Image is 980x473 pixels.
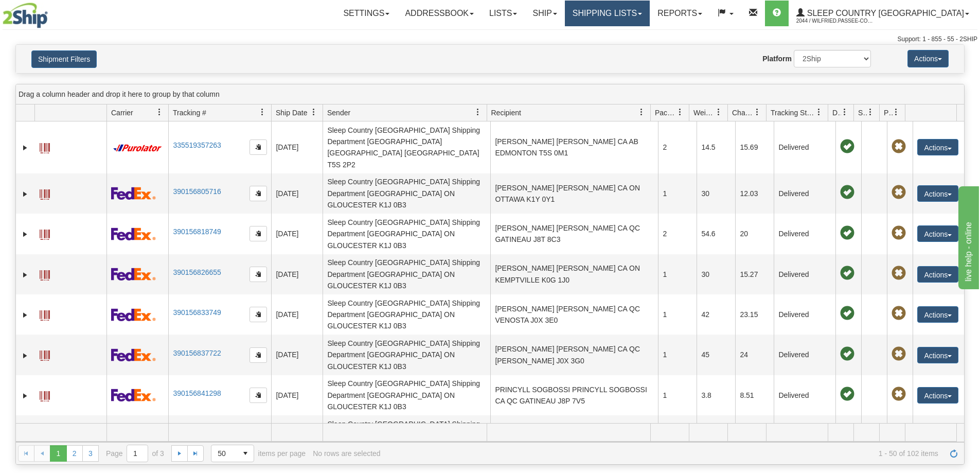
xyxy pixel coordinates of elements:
[796,16,874,26] span: 2044 / Wilfried.Passee-Coutrin
[917,225,958,242] button: Actions
[20,391,30,401] a: Expand
[111,187,156,200] img: 2 - FedEx Express®
[111,268,156,281] img: 2 - FedEx Express®
[697,214,735,254] td: 54.6
[917,185,958,202] button: Actions
[491,108,521,118] span: Recipient
[774,415,835,456] td: Delivered
[892,266,906,281] span: Pickup Not Assigned
[956,184,979,289] iframe: chat widget
[40,185,50,201] a: Label
[3,35,977,44] div: Support: 1 - 855 - 55 - 2SHIP
[20,310,30,320] a: Expand
[173,349,221,357] a: 390156837722
[697,173,735,214] td: 30
[693,108,715,118] span: Weight
[187,445,204,462] a: Go to the last page
[658,254,697,294] td: 1
[774,375,835,415] td: Delivered
[173,108,206,118] span: Tracking #
[50,445,66,462] span: Page 1
[774,254,835,294] td: Delivered
[650,1,710,26] a: Reports
[271,121,323,173] td: [DATE]
[907,50,949,67] button: Actions
[388,449,938,458] span: 1 - 50 of 102 items
[774,173,835,214] td: Delivered
[490,375,658,415] td: PRINCYLL SOGBOSSI PRINCYLL SOGBOSSI CA QC GATINEAU J8P 7V5
[525,1,564,26] a: Ship
[917,139,958,155] button: Actions
[735,335,774,375] td: 24
[490,294,658,335] td: [PERSON_NAME] [PERSON_NAME] CA QC VENOSTA J0X 3E0
[633,103,650,121] a: Recipient filter column settings
[840,347,854,361] span: On time
[917,347,958,363] button: Actions
[832,108,841,118] span: Delivery Status
[735,415,774,456] td: 11.13
[774,335,835,375] td: Delivered
[774,121,835,173] td: Delivered
[862,103,879,121] a: Shipment Issues filter column settings
[66,445,83,462] a: 2
[658,173,697,214] td: 1
[111,144,164,152] img: 11 - Purolator
[271,173,323,214] td: [DATE]
[127,445,148,462] input: Page 1
[658,214,697,254] td: 2
[323,375,490,415] td: Sleep Country [GEOGRAPHIC_DATA] Shipping Department [GEOGRAPHIC_DATA] ON GLOUCESTER K1J 0B3
[271,214,323,254] td: [DATE]
[810,103,828,121] a: Tracking Status filter column settings
[840,306,854,321] span: On time
[111,389,156,401] img: 2 - FedEx Express®
[735,254,774,294] td: 15.27
[237,445,254,462] span: select
[20,143,30,153] a: Expand
[840,185,854,200] span: On time
[482,1,525,26] a: Lists
[884,108,893,118] span: Pickup Status
[111,348,156,361] img: 2 - FedEx Express®
[250,388,267,403] button: Copy to clipboard
[323,415,490,456] td: Sleep Country [GEOGRAPHIC_DATA] Shipping Department [GEOGRAPHIC_DATA] ON GLOUCESTER K1J 0B3
[250,226,267,241] button: Copy to clipboard
[250,347,267,363] button: Copy to clipboard
[565,1,650,26] a: Shipping lists
[20,270,30,280] a: Expand
[250,267,267,282] button: Copy to clipboard
[697,121,735,173] td: 14.5
[887,103,905,121] a: Pickup Status filter column settings
[16,84,964,104] div: grid grouping header
[323,121,490,173] td: Sleep Country [GEOGRAPHIC_DATA] Shipping Department [GEOGRAPHIC_DATA] [GEOGRAPHIC_DATA] [GEOGRAPH...
[218,448,231,459] span: 50
[840,266,854,281] span: On time
[697,375,735,415] td: 3.8
[710,103,727,121] a: Weight filter column settings
[271,415,323,456] td: [DATE]
[271,335,323,375] td: [DATE]
[917,306,958,323] button: Actions
[490,254,658,294] td: [PERSON_NAME] [PERSON_NAME] CA ON KEMPTVILLE K0G 1J0
[749,103,766,121] a: Charge filter column settings
[658,294,697,335] td: 1
[335,1,397,26] a: Settings
[20,189,30,199] a: Expand
[271,254,323,294] td: [DATE]
[735,294,774,335] td: 23.15
[655,108,676,118] span: Packages
[697,294,735,335] td: 42
[917,387,958,404] button: Actions
[892,387,906,401] span: Pickup Not Assigned
[173,227,221,236] a: 390156818749
[323,335,490,375] td: Sleep Country [GEOGRAPHIC_DATA] Shipping Department [GEOGRAPHIC_DATA] ON GLOUCESTER K1J 0B3
[892,347,906,361] span: Pickup Not Assigned
[469,103,487,121] a: Sender filter column settings
[490,121,658,173] td: [PERSON_NAME] [PERSON_NAME] CA AB EDMONTON T5S 0M1
[490,173,658,214] td: [PERSON_NAME] [PERSON_NAME] CA ON OTTAWA K1Y 0Y1
[840,139,854,154] span: On time
[40,346,50,362] a: Label
[250,307,267,322] button: Copy to clipboard
[490,415,658,456] td: [PERSON_NAME] [PERSON_NAME] CA ON L'ORIGNAL K0B 1K0
[271,294,323,335] td: [DATE]
[106,445,164,462] span: Page of 3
